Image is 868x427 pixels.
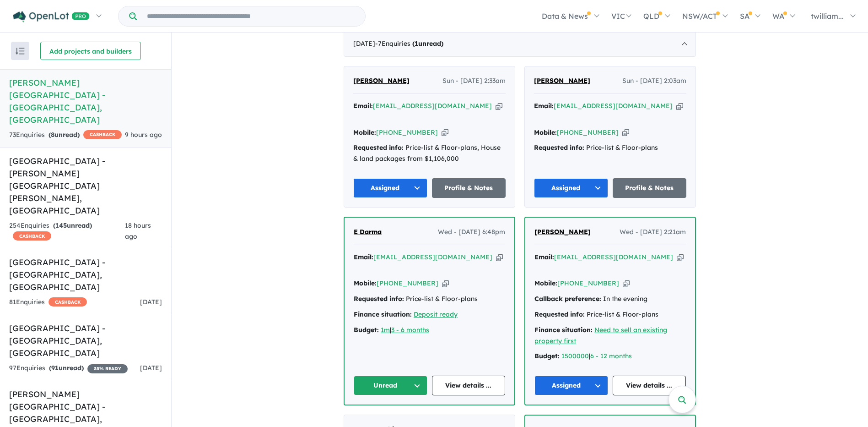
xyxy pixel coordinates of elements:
input: Try estate name, suburb, builder or developer [139,6,363,26]
div: 81 Enquir ies [9,297,87,308]
span: 35 % READY [87,364,128,373]
button: Copy [442,128,448,137]
a: [PERSON_NAME] [534,76,590,87]
span: Wed - [DATE] 2:21am [620,227,686,238]
a: [EMAIL_ADDRESS][DOMAIN_NAME] [373,102,492,110]
a: 1500000 [561,352,589,360]
button: Assigned [353,178,427,198]
span: [PERSON_NAME] [534,77,590,85]
span: [PERSON_NAME] [353,77,410,85]
strong: Mobile: [534,128,557,137]
a: 1m [381,326,390,334]
a: [EMAIL_ADDRESS][DOMAIN_NAME] [373,253,492,261]
div: 254 Enquir ies [9,220,125,242]
img: Openlot PRO Logo White [13,11,90,22]
span: twilliam... [811,11,844,21]
button: Assigned [534,178,608,198]
div: 97 Enquir ies [9,363,128,374]
span: Sun - [DATE] 2:03am [622,76,686,87]
strong: Requested info: [534,143,584,152]
span: 8 [51,131,54,139]
span: - 7 Enquir ies [375,39,443,48]
h5: [PERSON_NAME][GEOGRAPHIC_DATA] - [GEOGRAPHIC_DATA] , [GEOGRAPHIC_DATA] [9,77,162,126]
h5: [GEOGRAPHIC_DATA] - [GEOGRAPHIC_DATA] , [GEOGRAPHIC_DATA] [9,256,162,293]
a: [PHONE_NUMBER] [557,128,619,137]
strong: Mobile: [534,279,557,287]
a: Profile & Notes [613,178,687,198]
strong: ( unread) [53,221,92,230]
a: [PHONE_NUMBER] [377,279,438,287]
a: Deposit ready [414,310,458,318]
span: Wed - [DATE] 6:48pm [438,227,505,238]
button: Copy [496,101,502,111]
button: Copy [677,252,684,262]
strong: Requested info: [534,310,585,318]
div: 73 Enquir ies [9,130,122,141]
button: Assigned [534,376,608,395]
span: E Darma [354,228,382,236]
div: Price-list & Floor-plans [534,309,686,320]
span: 145 [55,221,67,230]
a: Profile & Notes [432,178,506,198]
span: [DATE] [140,364,162,372]
a: [PERSON_NAME] [534,227,591,238]
button: Copy [676,101,683,111]
span: [DATE] [140,298,162,306]
a: View details ... [432,376,506,395]
img: sort.svg [16,48,25,55]
div: Price-list & Floor-plans [354,294,505,305]
span: 1 [415,39,418,48]
a: Need to sell an existing property first [534,326,667,345]
button: Add projects and builders [40,42,141,60]
strong: Requested info: [353,143,404,152]
a: [PHONE_NUMBER] [557,279,619,287]
strong: Finance situation: [534,326,593,334]
strong: Requested info: [354,295,404,303]
strong: Budget: [534,352,560,360]
span: Sun - [DATE] 2:33am [442,76,506,87]
div: [DATE] [344,31,696,57]
button: Copy [442,279,449,288]
span: 18 hours ago [125,221,151,241]
button: Copy [496,252,503,262]
a: 3 - 6 months [391,326,429,334]
strong: Email: [534,253,554,261]
h5: [GEOGRAPHIC_DATA] - [GEOGRAPHIC_DATA] , [GEOGRAPHIC_DATA] [9,322,162,359]
h5: [GEOGRAPHIC_DATA] - [PERSON_NAME][GEOGRAPHIC_DATA][PERSON_NAME] , [GEOGRAPHIC_DATA] [9,155,162,217]
span: CASHBACK [49,297,87,307]
div: In the evening [534,294,686,305]
strong: Email: [534,102,554,110]
strong: ( unread) [49,131,80,139]
a: [PHONE_NUMBER] [376,128,438,137]
strong: ( unread) [412,39,443,48]
strong: Mobile: [353,128,376,137]
strong: Finance situation: [354,310,412,318]
span: 9 hours ago [125,131,162,139]
a: 6 - 12 months [590,352,632,360]
button: Unread [354,376,427,395]
span: CASHBACK [83,130,122,139]
strong: Email: [354,253,373,261]
div: Price-list & Floor-plans, House & land packages from $1,106,000 [353,142,506,164]
strong: Email: [353,102,373,110]
div: | [354,325,505,336]
a: [EMAIL_ADDRESS][DOMAIN_NAME] [554,102,673,110]
button: Copy [622,128,629,137]
div: Price-list & Floor-plans [534,142,686,153]
span: CASHBACK [13,231,51,241]
a: [PERSON_NAME] [353,76,410,87]
a: [EMAIL_ADDRESS][DOMAIN_NAME] [554,253,673,261]
strong: Mobile: [354,279,377,287]
span: [PERSON_NAME] [534,228,591,236]
button: Copy [623,279,630,288]
strong: Callback preference: [534,295,601,303]
strong: ( unread) [49,364,84,372]
a: E Darma [354,227,382,238]
div: | [534,351,686,362]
